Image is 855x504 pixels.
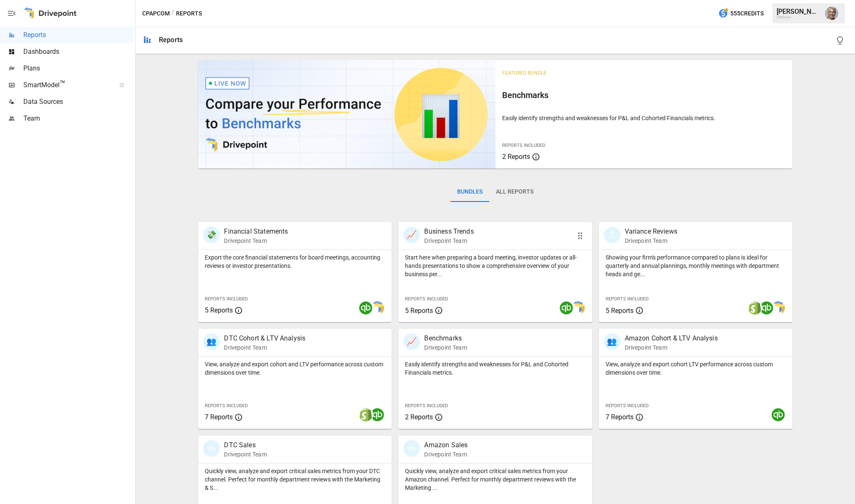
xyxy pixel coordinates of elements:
[171,8,174,19] div: /
[371,408,384,421] img: quickbooks
[198,60,495,169] img: video thumbnail
[405,253,585,278] p: Start here when preparing a board meeting, investor updates or all-hands presentations to show a ...
[424,440,468,450] p: Amazon Sales
[820,2,843,25] button: Joe Megibow
[606,253,786,278] p: Showing your firm's performance compared to plans is ideal for quarterly and annual plannings, mo...
[224,237,288,245] p: Drivepoint Team
[159,36,183,44] div: Reports
[502,114,786,122] p: Easily identify strengths and weaknesses for P&L and Cohorted Financials metrics.
[359,301,372,315] img: quickbooks
[405,360,585,377] p: Easily identify strengths and weaknesses for P&L and Cohorted Financials metrics.
[403,333,420,350] div: 📈
[772,408,785,421] img: quickbooks
[571,301,585,315] img: smart model
[606,296,649,302] span: Reports Included
[560,301,573,315] img: quickbooks
[203,333,220,350] div: 👥
[502,153,530,161] span: 2 Reports
[760,301,773,315] img: quickbooks
[224,450,267,459] p: Drivepoint Team
[224,333,305,343] p: DTC Cohort & LTV Analysis
[203,440,220,457] div: 🛍
[777,8,820,15] div: [PERSON_NAME]
[60,79,65,89] span: ™
[825,7,838,20] img: Joe Megibow
[489,182,540,202] button: All Reports
[748,301,762,315] img: shopify
[604,333,621,350] div: 👥
[205,306,233,314] span: 5 Reports
[23,80,110,90] span: SmartModel
[23,97,133,107] span: Data Sources
[606,403,649,408] span: Reports Included
[224,343,305,352] p: Drivepoint Team
[424,237,473,245] p: Drivepoint Team
[424,450,468,459] p: Drivepoint Team
[772,301,785,315] img: smart model
[23,47,133,57] span: Dashboards
[205,403,248,408] span: Reports Included
[606,360,786,377] p: View, analyze and export cohort LTV performance across custom dimensions over time.
[502,88,786,102] h6: Benchmarks
[224,440,267,450] p: DTC Sales
[604,227,621,243] div: 🗓
[730,8,764,19] span: 555 Credits
[424,343,467,352] p: Drivepoint Team
[205,467,385,492] p: Quickly view, analyze and export critical sales metrics from your DTC channel. Perfect for monthl...
[224,227,288,237] p: Financial Statements
[205,360,385,377] p: View, analyze and export cohort and LTV performance across custom dimensions over time.
[625,333,718,343] p: Amazon Cohort & LTV Analysis
[777,15,820,19] div: CPAPcom
[405,413,433,421] span: 2 Reports
[205,413,233,421] span: 7 Reports
[405,307,433,315] span: 5 Reports
[606,307,634,315] span: 5 Reports
[203,227,220,243] div: 💸
[424,227,473,237] p: Business Trends
[23,113,133,123] span: Team
[142,8,170,19] button: CPAPcom
[359,408,372,421] img: shopify
[405,296,448,302] span: Reports Included
[205,296,248,302] span: Reports Included
[715,6,767,21] button: 555Credits
[606,413,634,421] span: 7 Reports
[403,227,420,243] div: 📈
[23,30,133,40] span: Reports
[371,301,384,315] img: smart model
[403,440,420,457] div: 🛍
[405,467,585,492] p: Quickly view, analyze and export critical sales metrics from your Amazon channel. Perfect for mon...
[450,182,489,202] button: Bundles
[625,227,677,237] p: Variance Reviews
[205,253,385,270] p: Export the core financial statements for board meetings, accounting reviews or investor presentat...
[405,403,448,408] span: Reports Included
[502,143,545,148] span: Reports Included
[625,237,677,245] p: Drivepoint Team
[23,63,133,73] span: Plans
[424,333,467,343] p: Benchmarks
[625,343,718,352] p: Drivepoint Team
[502,70,546,76] span: Featured Bundle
